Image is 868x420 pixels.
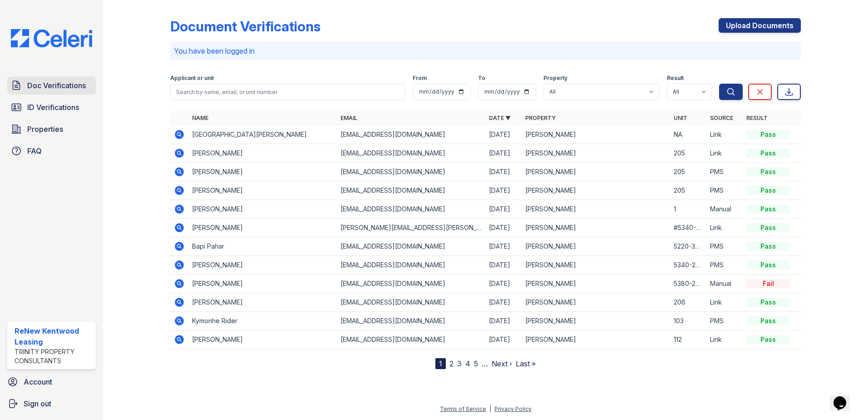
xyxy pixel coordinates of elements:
td: [PERSON_NAME] [522,163,670,181]
td: [PERSON_NAME] [188,144,337,163]
td: [EMAIL_ADDRESS][DOMAIN_NAME] [337,144,485,163]
a: 3 [457,359,462,368]
td: [PERSON_NAME] [522,275,670,293]
label: Applicant or unit [170,75,214,82]
td: [DATE] [485,144,522,163]
a: Unit [674,115,687,121]
td: 112 [670,330,706,349]
div: Trinity Property Consultants [15,347,92,365]
td: [DATE] [485,237,522,256]
td: [DATE] [485,163,522,181]
td: [EMAIL_ADDRESS][DOMAIN_NAME] [337,125,485,144]
td: [DATE] [485,330,522,349]
div: Pass [746,167,790,176]
td: [PERSON_NAME] [522,312,670,330]
a: 2 [449,359,454,368]
label: Result [667,75,684,82]
a: Sign out [4,395,99,413]
div: Fail [746,279,790,288]
td: [EMAIL_ADDRESS][DOMAIN_NAME] [337,256,485,275]
td: [PERSON_NAME] [188,330,337,349]
div: Pass [746,242,790,251]
div: Pass [746,335,790,344]
td: [EMAIL_ADDRESS][DOMAIN_NAME] [337,163,485,181]
td: 205 [670,163,706,181]
iframe: chat widget [830,384,859,411]
td: [PERSON_NAME] [522,256,670,275]
td: [PERSON_NAME][EMAIL_ADDRESS][PERSON_NAME][DOMAIN_NAME] [337,219,485,237]
span: Account [24,376,52,387]
td: [DATE] [485,312,522,330]
div: Pass [746,186,790,195]
td: PMS [706,163,743,181]
label: To [478,75,485,82]
td: Manual [706,200,743,219]
td: [EMAIL_ADDRESS][DOMAIN_NAME] [337,293,485,312]
td: [PERSON_NAME] [188,256,337,275]
div: Pass [746,316,790,325]
td: PMS [706,237,743,256]
td: [GEOGRAPHIC_DATA][PERSON_NAME] [188,125,337,144]
div: Pass [746,149,790,158]
div: Document Verifications [170,18,321,35]
td: [PERSON_NAME] [522,237,670,256]
a: Source [710,115,733,121]
td: [PERSON_NAME] [188,275,337,293]
td: 103 [670,312,706,330]
td: NA [670,125,706,144]
a: Properties [7,120,96,138]
td: [DATE] [485,125,522,144]
div: Pass [746,260,790,270]
td: 205 [670,144,706,163]
td: Link [706,125,743,144]
td: PMS [706,312,743,330]
div: Pass [746,130,790,139]
td: 1 [670,200,706,219]
td: [PERSON_NAME] [522,330,670,349]
td: [PERSON_NAME] [522,144,670,163]
td: Link [706,293,743,312]
td: PMS [706,256,743,275]
td: Link [706,219,743,237]
td: [DATE] [485,200,522,219]
a: Next › [492,359,512,368]
a: Name [192,115,208,121]
td: [PERSON_NAME] [522,293,670,312]
td: 5340-205 [670,256,706,275]
span: … [482,358,488,369]
td: [PERSON_NAME] [522,200,670,219]
div: Pass [746,205,790,214]
span: FAQ [27,145,42,156]
label: Property [543,75,567,82]
div: Pass [746,298,790,307]
a: 4 [465,359,470,368]
td: PMS [706,181,743,200]
a: Upload Documents [719,18,801,33]
input: Search by name, email, or unit number [170,84,405,100]
a: Last » [516,359,536,368]
td: Link [706,144,743,163]
td: [EMAIL_ADDRESS][DOMAIN_NAME] [337,181,485,200]
td: [PERSON_NAME] [188,200,337,219]
td: [DATE] [485,219,522,237]
td: [PERSON_NAME] [188,293,337,312]
td: [DATE] [485,293,522,312]
td: Manual [706,275,743,293]
td: [PERSON_NAME] [522,219,670,237]
td: [PERSON_NAME] [188,181,337,200]
span: Doc Verifications [27,80,86,91]
td: [DATE] [485,256,522,275]
td: [DATE] [485,275,522,293]
td: 206 [670,293,706,312]
a: 5 [474,359,478,368]
td: [EMAIL_ADDRESS][DOMAIN_NAME] [337,200,485,219]
span: Sign out [24,398,51,409]
td: [DATE] [485,181,522,200]
td: 5380-209 [670,275,706,293]
a: FAQ [7,142,96,160]
td: [EMAIL_ADDRESS][DOMAIN_NAME] [337,312,485,330]
td: 5220-309 [670,237,706,256]
a: Privacy Policy [494,405,532,412]
td: 205 [670,181,706,200]
td: [EMAIL_ADDRESS][DOMAIN_NAME] [337,275,485,293]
